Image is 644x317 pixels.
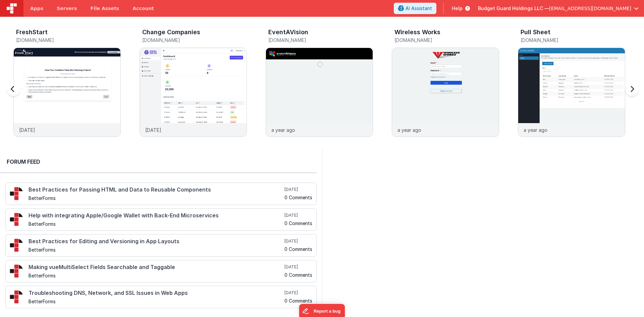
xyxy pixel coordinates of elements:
[29,196,283,201] h5: BetterForms
[5,234,317,257] a: Best Practices for Editing and Versioning in App Layouts BetterForms [DATE] 0 Comments
[284,247,312,252] h5: 0 Comments
[29,239,283,245] h4: Best Practices for Editing and Versioning in App Layouts
[284,213,312,218] h5: [DATE]
[30,5,43,12] span: Apps
[10,213,23,226] img: 295_2.png
[284,187,312,192] h5: [DATE]
[5,260,317,282] a: Making vueMultiSelect Fields Searchable and Taggable BetterForms [DATE] 0 Comments
[5,182,317,205] a: Best Practices for Passing HTML and Data to Reusable Components BetterForms [DATE] 0 Comments
[142,29,200,36] h3: Change Companies
[284,298,312,303] h5: 0 Comments
[452,5,463,12] span: Help
[394,3,436,14] button: AI Assistant
[284,272,312,277] h5: 0 Comments
[284,290,312,296] h5: [DATE]
[29,187,283,193] h4: Best Practices for Passing HTML and Data to Reusable Components
[145,126,161,134] p: [DATE]
[29,273,283,278] h5: BetterForms
[5,208,317,231] a: Help with integrating Apple/Google Wallet with Back-End Microservices BetterForms [DATE] 0 Comments
[478,5,639,12] button: Budget Guard Holdings LLC — [EMAIL_ADDRESS][DOMAIN_NAME]
[394,29,440,36] h3: Wireless Works
[10,187,23,200] img: 295_2.png
[524,126,547,134] p: a year ago
[284,239,312,244] h5: [DATE]
[406,5,432,12] span: AI Assistant
[16,29,48,36] h3: FreshStart
[29,299,283,304] h5: BetterForms
[268,29,308,36] h3: EventAVision
[549,5,631,12] span: [EMAIL_ADDRESS][DOMAIN_NAME]
[7,158,310,166] h2: Forum Feed
[29,221,283,226] h5: BetterForms
[29,213,283,219] h4: Help with integrating Apple/Google Wallet with Back-End Microservices
[397,126,421,134] p: a year ago
[271,126,295,134] p: a year ago
[91,5,119,12] span: File Assets
[29,247,283,252] h5: BetterForms
[16,38,121,43] h5: [DOMAIN_NAME]
[521,38,625,43] h5: [DOMAIN_NAME]
[57,5,77,12] span: Servers
[142,38,247,43] h5: [DOMAIN_NAME]
[10,264,23,278] img: 295_2.png
[284,221,312,226] h5: 0 Comments
[10,239,23,252] img: 295_2.png
[268,38,373,43] h5: [DOMAIN_NAME]
[284,264,312,270] h5: [DATE]
[10,290,23,304] img: 295_2.png
[394,38,499,43] h5: [DOMAIN_NAME]
[284,195,312,200] h5: 0 Comments
[29,264,283,270] h4: Making vueMultiSelect Fields Searchable and Taggable
[29,290,283,296] h4: Troubleshooting DNS, Network, and SSL Issues in Web Apps
[521,29,550,36] h3: Pull Sheet
[5,286,317,308] a: Troubleshooting DNS, Network, and SSL Issues in Web Apps BetterForms [DATE] 0 Comments
[478,5,549,12] span: Budget Guard Holdings LLC —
